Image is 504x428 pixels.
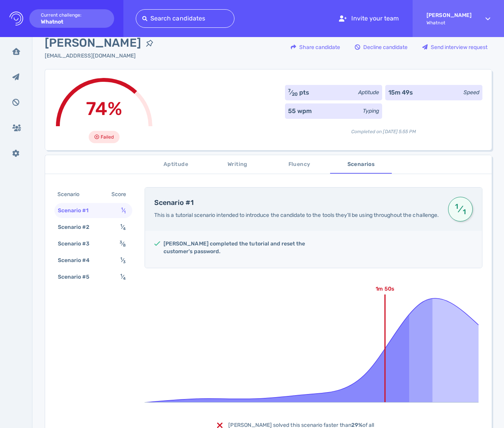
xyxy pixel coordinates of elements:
div: Decline candidate [351,38,411,56]
span: Scenarios [335,160,387,169]
span: Whatnot [426,20,472,25]
sub: 20 [292,91,298,97]
sub: 4 [123,226,126,231]
span: [PERSON_NAME] [45,34,141,52]
div: Scenario #1 [56,205,98,216]
div: Scenario #2 [56,222,99,233]
div: Speed [464,88,479,96]
div: ⁄ pts [288,88,309,97]
sub: 1 [124,210,126,215]
span: Fluency [273,160,325,169]
sub: 3 [123,259,126,264]
sup: 7 [288,88,291,93]
span: This is a tutorial scenario intended to introduce the candidate to the tools they’ll be using thr... [154,212,439,218]
sup: 1 [120,256,122,261]
button: Decline candidate [351,38,412,56]
div: 55 wpm [288,107,312,116]
button: Share candidate [287,38,344,56]
span: ⁄ [121,207,126,214]
div: Send interview request [418,38,491,56]
sub: 1 [461,211,467,213]
sub: 8 [123,243,126,248]
h4: Scenario #1 [154,199,439,207]
div: Share candidate [287,38,344,56]
div: Completed on [DATE] 5:55 PM [285,122,482,135]
button: Send interview request [418,38,492,56]
h5: [PERSON_NAME] completed the tutorial and reset the customer's password. [164,240,307,255]
div: Scenario [56,189,89,200]
span: Aptitude [150,160,202,169]
sup: 1 [120,273,122,278]
span: Failed [101,132,114,142]
strong: [PERSON_NAME] [426,12,472,19]
text: 1m 50s [376,286,394,292]
sup: 1 [121,206,123,211]
div: Click to copy the email address [45,52,158,60]
div: Scenario #5 [56,271,99,283]
span: ⁄ [120,224,126,230]
sup: 3 [120,240,122,245]
sup: 1 [120,223,122,228]
div: Score [110,189,131,200]
div: Typing [363,107,379,115]
span: ⁄ [120,257,126,264]
div: Aptitude [358,88,379,96]
div: 15m 49s [388,88,413,97]
span: Writing [211,160,264,169]
span: 74% [86,98,122,120]
sup: 1 [454,206,460,207]
div: Scenario #4 [56,255,99,266]
span: ⁄ [120,274,126,280]
span: ⁄ [120,240,126,247]
div: Scenario #3 [56,238,99,249]
sub: 4 [123,276,126,281]
span: ⁄ [454,202,467,216]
